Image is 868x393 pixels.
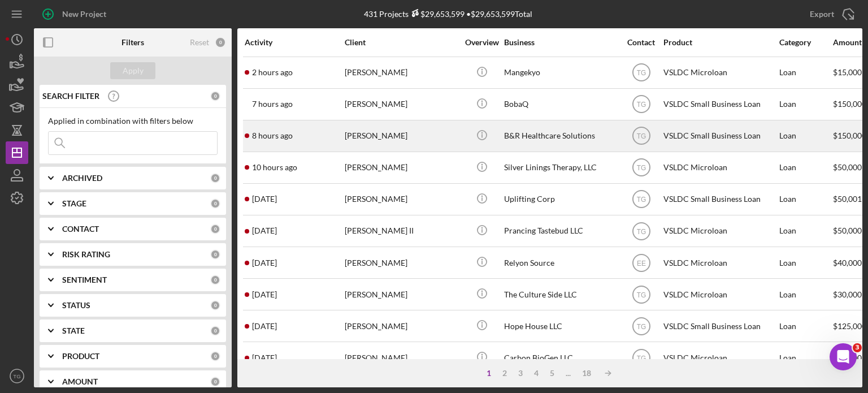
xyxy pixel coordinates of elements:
b: CONTACT [62,224,99,234]
button: Help [151,278,226,323]
div: VSLDC Microloan [663,153,776,183]
time: 2025-09-11 16:15 [252,163,297,172]
div: 1 [481,369,497,378]
div: VSLDC Microloan [663,279,776,309]
span: $50,000 [833,162,862,172]
span: $50,000 [833,226,862,235]
div: Loan [779,279,832,309]
div: BobaQ [504,89,617,119]
div: Prancing Tastebud LLC [504,216,617,246]
div: Activity [245,38,344,47]
div: [PERSON_NAME] [345,184,458,214]
img: Profile image for Allison [142,18,165,41]
div: VSLDC Small Business Loan [663,121,776,151]
div: 0 [210,91,220,101]
div: Hope House LLC [504,311,617,341]
div: Loan [779,89,832,119]
div: Silver Linings Therapy, LLC [504,153,617,183]
b: AMOUNT [62,377,98,386]
div: [PERSON_NAME] [345,343,458,373]
div: B&R Healthcare Solutions [504,121,617,151]
div: [PERSON_NAME] [345,121,458,151]
div: VSLDC Small Business Loan [663,311,776,341]
time: 2025-09-10 02:48 [252,226,277,235]
span: Search for help [23,163,92,175]
div: VSLDC Microloan [663,343,776,373]
b: STATUS [62,301,90,310]
p: How can we help? [23,119,203,138]
div: Category [779,38,832,47]
button: Search for help [16,157,210,180]
div: Loan [779,121,832,151]
div: 0 [210,275,220,285]
text: TG [636,196,646,204]
div: [PERSON_NAME] [345,58,458,88]
span: $30,000 [833,290,862,299]
time: 2025-09-09 03:23 [252,353,277,362]
div: Reset [190,38,209,47]
div: Update Permissions Settings [23,210,189,222]
div: [PERSON_NAME] [345,311,458,341]
span: 3 [853,343,862,352]
span: $125,000 [833,321,866,331]
div: Relyon Source [504,248,617,278]
div: Overview [461,38,503,47]
div: [PERSON_NAME] [345,279,458,309]
text: TG [636,69,646,77]
div: Exporting Data [23,252,189,264]
time: 2025-09-11 23:30 [252,68,293,77]
div: Client [345,38,458,47]
span: Home [25,306,50,314]
div: 0 [210,249,220,260]
b: PRODUCT [62,352,99,361]
time: 2025-09-09 11:30 [252,322,277,331]
div: Mangekyo [504,58,617,88]
text: TG [636,101,646,109]
b: STATE [62,326,85,335]
button: New Project [34,3,118,25]
b: STAGE [62,199,86,208]
div: VSLDC Small Business Loan [663,89,776,119]
div: The Culture Side LLC [504,279,617,309]
div: Business [504,38,617,47]
div: Loan [779,216,832,246]
img: Profile image for Christina [164,18,186,41]
div: Update Permissions Settings [16,205,210,226]
div: Contact [620,38,662,47]
div: Loan [779,184,832,214]
button: Export [798,3,862,25]
div: Exporting Data [16,247,210,268]
div: 0 [215,37,226,48]
div: Archive a Project [16,226,210,247]
text: TG [636,164,646,172]
div: 0 [210,377,220,387]
span: Messages [94,306,133,314]
span: $50,001 [833,194,862,204]
div: Apply [123,62,144,79]
time: 2025-09-11 17:34 [252,131,293,140]
div: 0 [210,224,220,234]
text: TG [636,291,646,299]
div: Loan [779,248,832,278]
time: 2025-09-10 00:47 [252,258,277,267]
div: [PERSON_NAME] [345,89,458,119]
b: SEARCH FILTER [42,92,99,101]
text: TG [636,132,646,140]
div: Loan [779,153,832,183]
span: $40,000 [833,258,862,267]
div: Applied in combination with filters below [48,116,218,126]
div: 3 [513,369,528,378]
div: 0 [210,300,220,310]
button: TG [6,365,28,387]
div: VSLDC Microloan [663,248,776,278]
div: ... [560,369,576,378]
div: Export [810,3,834,25]
button: Apply [110,62,155,79]
text: TG [13,373,20,379]
div: New Project [62,3,106,25]
text: TG [636,227,646,235]
span: Help [179,306,197,314]
b: RISK RATING [62,250,110,259]
div: 0 [210,173,220,183]
span: $15,000 [833,67,862,77]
